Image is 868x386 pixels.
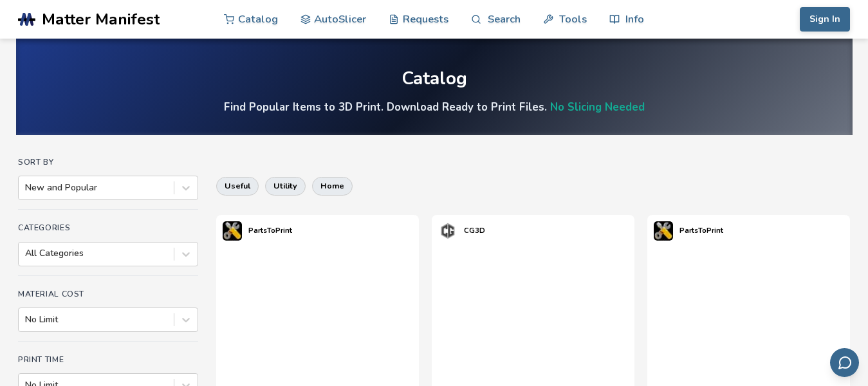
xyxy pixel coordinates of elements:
[25,248,28,259] input: All Categories
[550,100,645,115] a: No Slicing Needed
[18,289,198,299] h4: Material Cost
[223,221,242,241] img: PartsToPrint's profile
[654,221,673,241] img: PartsToPrint's profile
[18,355,198,364] h4: Print Time
[25,183,28,193] input: New and Popular
[42,10,160,28] span: Matter Manifest
[18,223,198,232] h4: Categories
[830,348,859,377] button: Send feedback via email
[647,215,730,247] a: PartsToPrint's profilePartsToPrint
[432,215,492,247] a: CG3D's profileCG3D
[402,69,467,89] div: Catalog
[438,221,457,241] img: CG3D's profile
[25,315,28,325] input: No Limit
[224,100,645,115] h4: Find Popular Items to 3D Print. Download Ready to Print Files.
[248,224,292,237] p: PartsToPrint
[464,224,485,237] p: CG3D
[18,158,198,167] h4: Sort By
[679,224,723,237] p: PartsToPrint
[800,7,850,32] button: Sign In
[216,215,299,247] a: PartsToPrint's profilePartsToPrint
[312,177,353,195] button: home
[265,177,306,195] button: utility
[216,177,259,195] button: useful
